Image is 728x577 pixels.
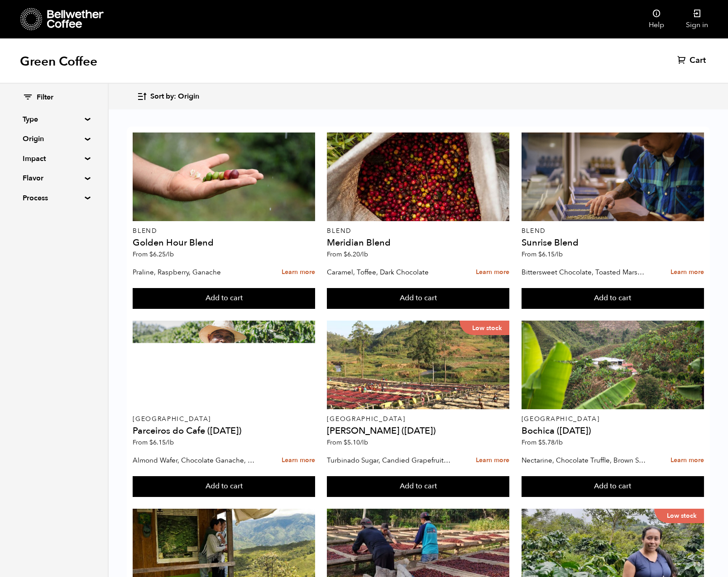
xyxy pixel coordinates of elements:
span: /lb [555,438,563,447]
span: From [327,438,368,447]
summary: Process [23,193,85,203]
a: Low stock [327,321,509,409]
a: Learn more [671,451,704,470]
span: /lb [555,250,563,259]
a: Cart [677,55,708,66]
span: Sort by: Origin [150,92,199,102]
summary: Type [23,114,85,125]
a: Learn more [282,263,315,282]
span: From [522,250,563,259]
button: Add to cart [327,476,509,497]
span: /lb [166,438,174,447]
span: From [133,438,174,447]
span: From [522,438,563,447]
p: [GEOGRAPHIC_DATA] [327,416,509,422]
summary: Origin [23,133,85,144]
bdi: 6.15 [149,438,174,447]
bdi: 5.10 [344,438,368,447]
button: Sort by: Origin [137,86,199,107]
p: Nectarine, Chocolate Truffle, Brown Sugar [522,454,646,467]
p: Low stock [654,509,704,523]
h4: [PERSON_NAME] ([DATE]) [327,426,509,435]
p: Praline, Raspberry, Ganache [133,265,257,279]
button: Add to cart [133,288,315,309]
p: [GEOGRAPHIC_DATA] [522,416,704,422]
p: Blend [133,228,315,234]
span: From [327,250,368,259]
a: Learn more [476,263,509,282]
button: Add to cart [522,288,704,309]
span: $ [149,438,153,447]
bdi: 6.20 [344,250,368,259]
summary: Flavor [23,173,85,184]
button: Add to cart [327,288,509,309]
span: $ [538,438,542,447]
p: [GEOGRAPHIC_DATA] [133,416,315,422]
span: $ [149,250,153,259]
a: Learn more [476,451,509,470]
h4: Parceiros do Cafe ([DATE]) [133,426,315,435]
p: Almond Wafer, Chocolate Ganache, Bing Cherry [133,454,257,467]
p: Blend [327,228,509,234]
h4: Bochica ([DATE]) [522,426,704,435]
h1: Green Coffee [20,53,97,70]
span: /lb [360,250,368,259]
span: $ [344,250,347,259]
bdi: 6.15 [538,250,563,259]
span: From [133,250,174,259]
span: Filter [37,93,53,103]
h4: Meridian Blend [327,238,509,247]
span: Cart [690,55,706,66]
h4: Sunrise Blend [522,238,704,247]
p: Low stock [460,321,509,335]
bdi: 6.25 [149,250,174,259]
span: /lb [360,438,368,447]
span: $ [344,438,347,447]
button: Add to cart [522,476,704,497]
span: $ [538,250,542,259]
p: Blend [522,228,704,234]
p: Bittersweet Chocolate, Toasted Marshmallow, Candied Orange, Praline [522,265,646,279]
p: Caramel, Toffee, Dark Chocolate [327,265,451,279]
span: /lb [166,250,174,259]
p: Turbinado Sugar, Candied Grapefruit, Spiced Plum [327,454,451,467]
button: Add to cart [133,476,315,497]
a: Learn more [282,451,315,470]
a: Learn more [671,263,704,282]
bdi: 5.78 [538,438,563,447]
summary: Impact [23,153,85,164]
h4: Golden Hour Blend [133,238,315,247]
